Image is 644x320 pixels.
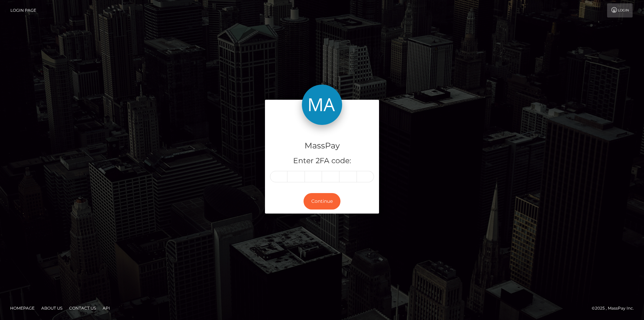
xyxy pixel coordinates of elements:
[304,193,340,210] button: Continue
[592,305,639,312] div: © 2025 , MassPay Inc.
[270,140,374,152] h4: MassPay
[607,3,633,17] a: Login
[100,303,113,313] a: API
[302,85,342,125] img: MassPay
[10,3,36,17] a: Login Page
[39,303,65,313] a: About Us
[66,303,99,313] a: Contact Us
[270,156,374,166] h5: Enter 2FA code:
[7,303,37,313] a: Homepage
